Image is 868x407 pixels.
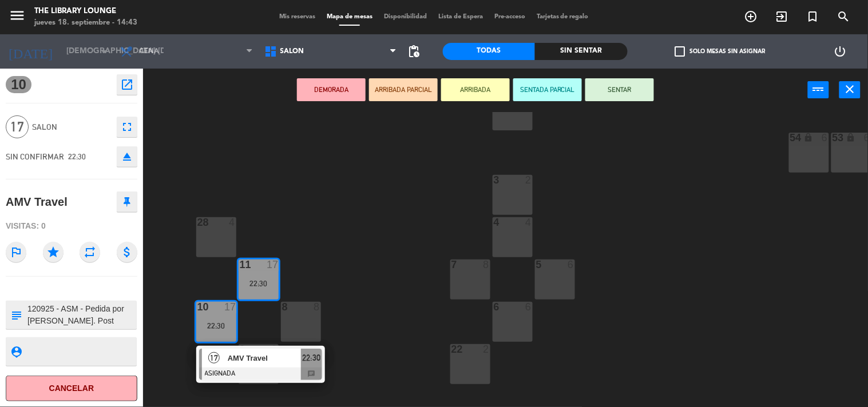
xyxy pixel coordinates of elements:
div: The Library Lounge [34,6,137,17]
div: 4 [494,217,494,228]
div: 11 [240,260,240,270]
span: Mapa de mesas [321,14,378,20]
div: jueves 18. septiembre - 14:43 [34,17,137,29]
div: 22:30 [196,322,236,330]
i: open_in_new [120,78,134,91]
span: SALON [32,121,111,134]
div: 22:30 [239,280,279,288]
div: 2 [525,175,532,185]
button: eject [117,146,137,167]
div: 28 [197,217,198,228]
span: 10 [6,76,31,93]
i: fullscreen [120,120,134,134]
div: 22 [451,344,452,354]
div: 8 [483,260,490,270]
i: arrow_drop_down [98,45,112,58]
i: turned_in_not [806,10,820,23]
i: repeat [80,242,100,262]
div: 7 [451,260,452,270]
span: Disponibilidad [378,14,433,20]
div: 6 [568,260,574,270]
button: SENTADA PARCIAL [513,78,582,101]
span: Pre-acceso [489,14,531,20]
button: ARRIBADA PARCIAL [369,78,438,101]
div: 10 [197,302,198,312]
span: 22:30 [302,351,320,365]
i: power_settings_new [834,45,847,58]
i: menu [9,7,26,24]
div: AMV Travel [6,193,68,212]
button: menu [9,7,26,28]
button: open_in_new [117,74,137,95]
label: Solo mesas sin asignar [675,46,765,57]
i: attach_money [117,242,137,262]
span: AMV Travel [228,352,301,364]
div: 3 [494,175,494,185]
i: subject [10,309,22,321]
div: 17 [267,260,278,270]
span: SALON [280,47,304,55]
div: 17 [224,302,236,312]
button: close [839,81,861,98]
div: 6 [494,302,494,312]
div: 54 [790,133,791,143]
div: 6 [525,302,532,312]
div: 4 [229,217,236,228]
div: Sin sentar [535,43,628,60]
span: Cena [139,47,159,55]
button: Cancelar [6,376,137,401]
div: 2 [483,344,490,354]
span: Mis reservas [274,14,321,20]
span: check_box_outline_blank [675,46,685,57]
i: star [43,242,64,262]
div: 9 [240,344,240,354]
i: close [843,82,857,96]
span: pending_actions [407,45,421,58]
i: person_pin [10,345,22,358]
i: search [837,10,851,23]
span: 17 [208,352,220,364]
i: exit_to_app [775,10,789,23]
span: 17 [6,115,29,138]
i: power_input [812,82,826,96]
i: lock [804,133,814,142]
span: Lista de Espera [433,14,489,20]
div: Todas [443,43,536,60]
button: DEMORADA [297,78,366,101]
div: 2 [271,344,278,354]
span: SIN CONFIRMAR [6,152,64,161]
div: 6 [822,133,829,143]
button: fullscreen [117,117,137,137]
div: 4 [525,217,532,228]
i: outlined_flag [6,242,26,262]
i: lock [846,133,856,142]
i: add_circle_outline [744,10,758,23]
button: ARRIBADA [441,78,510,101]
i: eject [120,150,134,163]
span: Tarjetas de regalo [531,14,594,20]
button: power_input [808,81,829,98]
div: Visitas: 0 [6,216,137,236]
span: 22:30 [68,152,86,161]
button: SENTAR [585,78,654,101]
div: 8 [314,302,320,312]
